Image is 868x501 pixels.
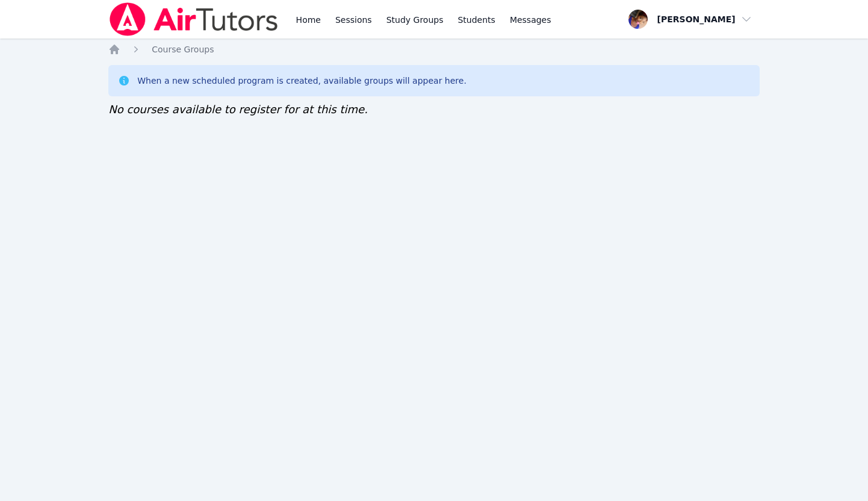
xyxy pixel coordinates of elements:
a: Course Groups [152,43,214,55]
div: When a new scheduled program is created, available groups will appear here. [137,75,467,87]
img: Air Tutors [108,2,279,36]
nav: Breadcrumb [108,43,760,55]
span: No courses available to register for at this time. [108,103,368,116]
span: Course Groups [152,45,214,54]
span: Messages [510,14,551,26]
